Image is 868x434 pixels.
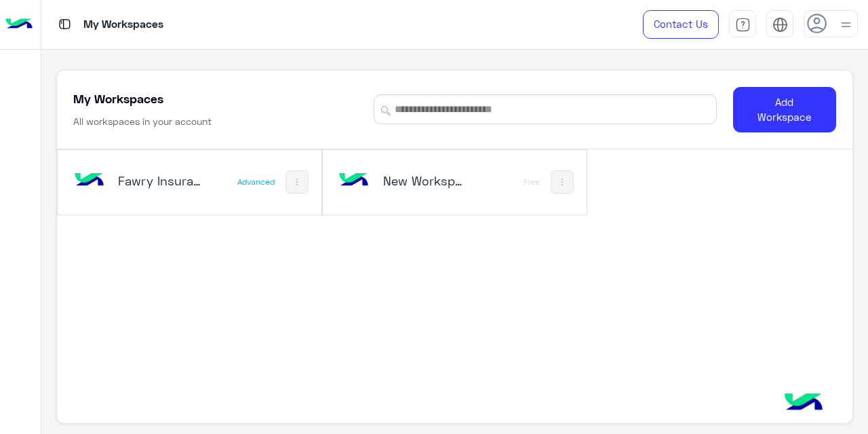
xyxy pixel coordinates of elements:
[71,162,107,199] img: bot image
[643,10,719,39] a: Contact Us
[837,16,854,33] img: profile
[73,90,163,107] h5: My Workspaces
[524,177,540,187] div: Free
[336,162,372,199] img: bot image
[5,10,33,39] img: Logo
[237,177,275,187] div: Advanced
[729,10,756,39] a: tab
[118,173,203,189] h5: Fawry Insurance Brokerage`s
[733,87,836,132] button: Add Workspace
[73,115,212,128] h6: All workspaces in your account
[780,380,827,427] img: hulul-logo.png
[735,17,751,33] img: tab
[383,173,469,189] h5: New Workspace 1
[772,17,788,33] img: tab
[56,16,73,33] img: tab
[83,16,163,34] p: My Workspaces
